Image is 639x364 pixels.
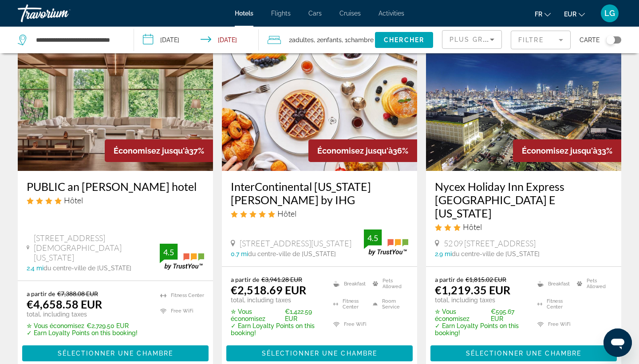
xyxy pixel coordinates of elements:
[57,290,98,297] del: €7,388.08 EUR
[160,247,177,257] div: 4.5
[27,290,55,297] span: a partir de
[308,10,322,17] a: Cars
[226,345,413,361] button: Sélectionner une chambre
[231,322,322,336] p: ✓ Earn Loyalty Points on this booking!
[435,297,526,304] p: total, including taxes
[18,2,106,25] a: Travorium
[156,305,204,317] li: Free WiFi
[240,238,351,248] span: [STREET_ADDRESS][US_STATE]
[450,34,494,45] mat-select: Sort by
[231,283,306,297] ins: €2,518.69 EUR
[435,276,463,283] span: a partir de
[435,283,510,297] ins: €1,219.35 EUR
[435,180,612,220] a: Nycex Holiday Inn Express [GEOGRAPHIC_DATA] E [US_STATE]
[231,209,408,218] div: 5 star Hotel
[308,139,417,162] div: 36%
[231,297,322,304] p: total, including taxes
[231,276,259,283] span: a partir de
[463,222,482,232] span: Hôtel
[339,10,361,17] span: Cruises
[27,297,102,311] ins: €4,658.58 EUR
[226,348,413,357] a: Sélectionner une chambre
[435,308,526,322] p: €595.67 EUR
[27,322,84,329] span: ✮ Vous économisez
[231,180,408,206] a: InterContinental [US_STATE] [PERSON_NAME] by IHG
[271,10,291,17] a: Flights
[444,238,536,248] span: 52 09 [STREET_ADDRESS]
[598,4,621,23] button: User Menu
[156,290,204,301] li: Fitness Center
[231,308,283,322] span: ✮ Vous économisez
[27,329,138,336] p: ✓ Earn Loyalty Points on this booking!
[114,146,189,155] span: Économisez jusqu'à
[160,244,204,270] img: trustyou-badge.svg
[105,139,213,162] div: 37%
[513,139,621,162] div: 33%
[231,250,248,257] span: 0.7 mi
[600,36,621,44] button: Toggle map
[364,233,382,243] div: 4.5
[435,222,612,232] div: 3 star Hotel
[450,36,556,43] span: Plus grandes économies
[533,276,573,292] li: Breakfast
[466,350,581,357] span: Sélectionner une chambre
[435,308,489,322] span: ✮ Vous économisez
[347,36,374,44] span: Chambre
[259,27,375,53] button: Travelers: 2 adults, 2 children
[58,350,173,357] span: Sélectionner une chambre
[522,146,597,155] span: Économisez jusqu'à
[18,29,213,171] a: Hotel image
[603,328,632,357] iframe: Bouton de lancement de la fenêtre de messagerie
[320,36,342,44] span: Enfants
[465,276,506,283] del: €1,815.02 EUR
[27,311,138,318] p: total, including taxes
[533,296,573,312] li: Fitness Center
[22,348,209,357] a: Sélectionner une chambre
[368,276,408,292] li: Pets Allowed
[564,11,576,18] span: EUR
[426,29,621,171] img: Hotel image
[64,195,83,205] span: Hôtel
[430,348,617,357] a: Sélectionner une chambre
[329,276,369,292] li: Breakfast
[329,317,369,332] li: Free WiFi
[435,322,526,336] p: ✓ Earn Loyalty Points on this booking!
[314,34,342,46] span: , 2
[22,345,209,361] button: Sélectionner une chambre
[317,146,393,155] span: Économisez jusqu'à
[231,308,322,322] p: €1,422.59 EUR
[292,36,314,44] span: Adultes
[262,350,377,357] span: Sélectionner une chambre
[134,27,259,53] button: Check-in date: Oct 27, 2025 Check-out date: Nov 2, 2025
[452,250,540,257] span: du centre-ville de [US_STATE]
[384,36,424,44] span: Chercher
[580,34,600,46] span: Carte
[329,296,369,312] li: Fitness Center
[43,265,131,272] span: du centre-ville de [US_STATE]
[34,233,160,262] span: [STREET_ADDRESS][DEMOGRAPHIC_DATA][US_STATE]
[27,322,138,329] p: €2,729.50 EUR
[248,250,336,257] span: du centre-ville de [US_STATE]
[435,250,452,257] span: 2.9 mi
[375,32,433,48] button: Chercher
[222,29,417,171] a: Hotel image
[27,180,204,193] a: PUBLIC an [PERSON_NAME] hotel
[364,229,408,256] img: trustyou-badge.svg
[27,195,204,205] div: 4 star Hotel
[261,276,302,283] del: €3,941.28 EUR
[235,10,253,17] a: Hotels
[564,8,585,20] button: Change currency
[342,34,374,46] span: , 1
[379,10,404,17] a: Activities
[535,11,542,18] span: fr
[277,209,296,218] span: Hôtel
[604,9,615,18] span: LG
